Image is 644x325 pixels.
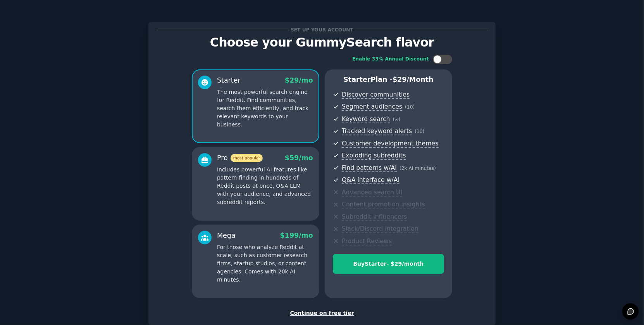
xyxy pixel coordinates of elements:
span: $ 59 /mo [285,154,313,162]
span: Segment audiences [342,103,402,111]
span: Slack/Discord integration [342,225,418,233]
span: Content promotion insights [342,201,425,209]
span: Tracked keyword alerts [342,127,412,135]
span: ( 2k AI minutes ) [399,166,436,171]
button: BuyStarter- $29/month [333,254,444,274]
div: Mega [217,231,236,240]
span: most popular [231,154,263,162]
p: For those who analyze Reddit at scale, such as customer research firms, startup studios, or conte... [217,243,313,284]
span: Advanced search UI [342,188,402,197]
span: Find patterns w/AI [342,164,397,172]
span: Product Reviews [342,237,392,245]
div: Enable 33% Annual Discount [352,56,429,63]
span: $ 29 /month [393,76,434,83]
span: Set up your account [289,26,355,34]
span: Q&A interface w/AI [342,176,399,184]
span: Keyword search [342,115,390,123]
div: Pro [217,153,263,163]
span: Subreddit influencers [342,213,407,221]
span: Customer development themes [342,140,439,148]
p: The most powerful search engine for Reddit. Find communities, search them efficiently, and track ... [217,88,313,129]
div: Buy Starter - $ 29 /month [333,260,444,268]
div: Starter [217,76,241,85]
span: ( ∞ ) [393,117,401,122]
span: Discover communities [342,91,410,99]
p: Choose your GummySearch flavor [157,36,487,49]
p: Includes powerful AI features like pattern-finding in hundreds of Reddit posts at once, Q&A LLM w... [217,166,313,206]
span: ( 10 ) [405,104,415,110]
span: ( 10 ) [415,129,424,134]
span: Exploding subreddits [342,152,406,160]
span: $ 29 /mo [285,76,313,84]
p: Starter Plan - [333,75,444,85]
span: $ 199 /mo [280,232,313,239]
div: Continue on free tier [157,309,487,317]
